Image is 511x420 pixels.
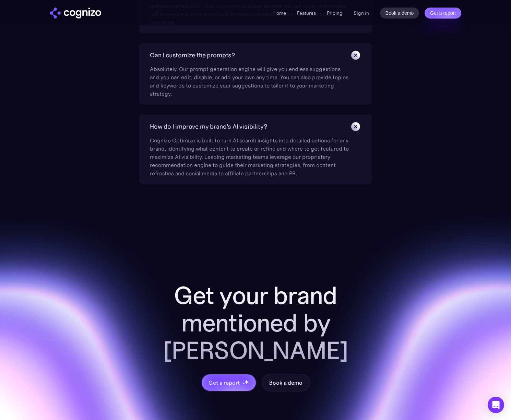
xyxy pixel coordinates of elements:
a: Pricing [327,10,343,16]
div: Open Intercom Messenger [488,397,504,413]
a: home [50,8,101,19]
img: star [242,380,243,381]
img: cognizo logo [50,8,101,19]
a: Sign in [354,9,369,17]
div: How do I improve my brand's AI visibility? [150,122,267,131]
h2: Get your brand mentioned by [PERSON_NAME] [146,282,365,364]
a: Home [273,10,286,16]
a: Book a demo [380,8,419,19]
a: Get a report [425,8,461,19]
img: star [242,383,245,385]
div: Absolutely. Our prompt generation engine will give you endless suggestions and you can edit, disa... [150,61,349,98]
div: Cognizo Optimize is built to turn AI search insights into detailed actions for any brand, identif... [150,132,349,177]
div: Book a demo [269,378,302,387]
a: Get a reportstarstarstar [201,374,257,392]
a: Features [297,10,316,16]
a: Book a demo [262,374,310,392]
img: star [244,380,249,384]
div: Get a report [209,378,239,387]
div: Can I customize the prompts? [150,50,235,60]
